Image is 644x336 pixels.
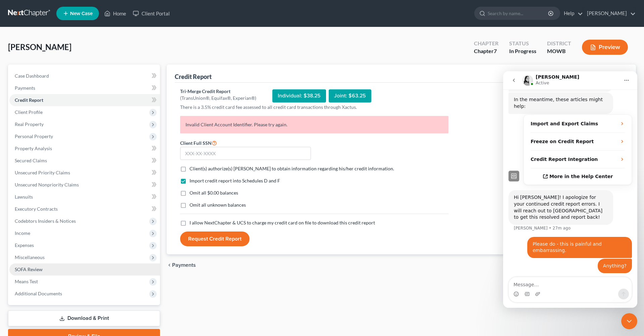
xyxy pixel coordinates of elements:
a: Case Dashboard [9,70,160,82]
span: Client Profile [15,109,43,115]
input: XXX-XX-XXXX [180,147,311,160]
a: Download & Print [8,310,160,326]
span: Client(s) authorize(s) [PERSON_NAME] to obtain information regarding his/her credit information. [190,166,394,171]
span: Client Full SSN [180,140,212,146]
span: Payments [172,262,196,268]
iframe: Intercom live chat [503,71,637,308]
a: Credit Report [9,94,160,106]
div: (TransUnion®, Equifax®, Experian®) [180,95,256,101]
span: Personal Property [15,133,53,139]
span: Property Analysis [15,145,52,151]
span: Means Test [15,279,38,284]
div: Chapter [474,40,498,47]
span: Case Dashboard [15,73,49,79]
div: District [547,40,571,47]
div: Tri-Merge Credit Report [180,88,256,95]
a: Property Analysis [9,142,160,155]
iframe: Intercom live chat [621,313,637,329]
span: Secured Claims [15,158,47,163]
input: Search by name... [488,7,549,19]
button: chevron_left Payments [167,262,196,268]
div: Joint: $63.25 [329,89,371,102]
span: Real Property [15,121,44,127]
span: Miscellaneous [15,254,45,260]
div: Chapter [474,47,498,55]
a: SOFA Review [9,263,160,276]
a: Secured Claims [9,155,160,167]
a: Executory Contracts [9,203,160,215]
span: SOFA Review [15,266,43,272]
a: Payments [9,82,160,94]
div: Status [509,40,536,47]
span: Unsecured Priority Claims [15,170,70,175]
span: Unsecured Nonpriority Claims [15,182,79,187]
span: Omit all $0.00 balances [190,190,238,196]
a: Unsecured Priority Claims [9,167,160,179]
div: MOWB [547,47,571,55]
span: 7 [494,48,497,54]
a: Client Portal [129,7,173,19]
p: There is a 3.5% credit card fee assessed to all credit card transactions through Xactus. [180,104,448,111]
span: Income [15,230,30,236]
a: [PERSON_NAME] [584,7,636,19]
p: Invalid Client Account Identifier. Please try again. [180,116,448,133]
span: Import credit report into Schedules D and F [190,178,280,183]
span: Credit Report [15,97,43,103]
span: Payments [15,85,35,91]
a: Help [560,7,583,19]
span: Omit all unknown balances [190,202,246,208]
div: Individual: $38.25 [272,89,326,102]
i: chevron_left [167,262,172,268]
a: Lawsuits [9,191,160,203]
span: Codebtors Insiders & Notices [15,218,76,224]
span: Lawsuits [15,194,33,200]
div: In Progress [509,47,536,55]
button: Request Credit Report [180,232,250,246]
span: Executory Contracts [15,206,58,212]
span: Additional Documents [15,291,62,296]
button: Preview [582,40,628,55]
span: Expenses [15,242,34,248]
a: Home [101,7,129,19]
span: [PERSON_NAME] [8,42,71,52]
span: New Case [70,11,93,16]
div: Credit Report [175,73,212,81]
a: Unsecured Nonpriority Claims [9,179,160,191]
span: I allow NextChapter & UCS to charge my credit card on file to download this credit report [190,220,375,225]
